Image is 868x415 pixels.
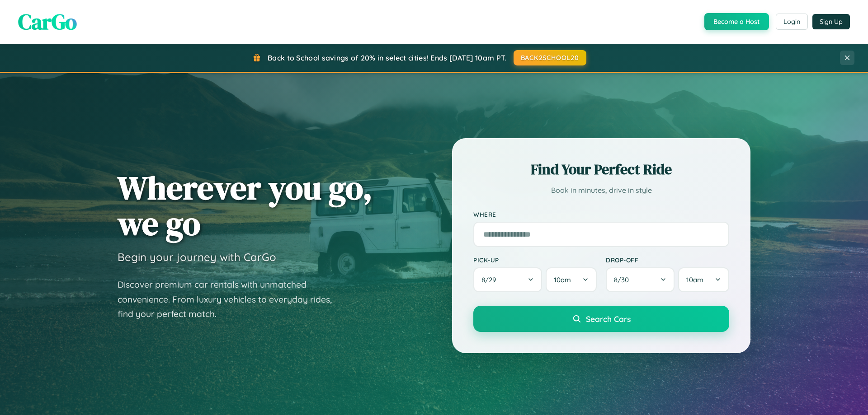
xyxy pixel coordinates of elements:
button: Search Cars [473,306,729,332]
button: Sign Up [812,14,850,29]
h2: Find Your Perfect Ride [473,159,729,179]
p: Book in minutes, drive in style [473,184,729,197]
button: 10am [678,267,729,292]
h3: Begin your journey with CarGo [118,250,276,264]
span: Search Cars [586,314,631,324]
button: 8/29 [473,267,542,292]
span: CarGo [18,7,77,37]
button: 8/30 [606,267,675,292]
label: Drop-off [606,256,729,264]
label: Where [473,210,729,218]
p: Discover premium car rentals with unmatched convenience. From luxury vehicles to everyday rides, ... [118,277,344,322]
span: 10am [554,275,571,284]
button: 10am [546,267,597,292]
span: 8 / 30 [614,275,633,284]
h1: Wherever you go, we go [118,170,373,241]
span: 8 / 29 [481,275,500,284]
span: 10am [686,275,703,284]
label: Pick-up [473,256,597,264]
button: Login [776,14,808,30]
button: Become a Host [704,13,769,30]
span: Back to School savings of 20% in select cities! Ends [DATE] 10am PT. [268,53,506,62]
button: BACK2SCHOOL20 [514,50,586,65]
